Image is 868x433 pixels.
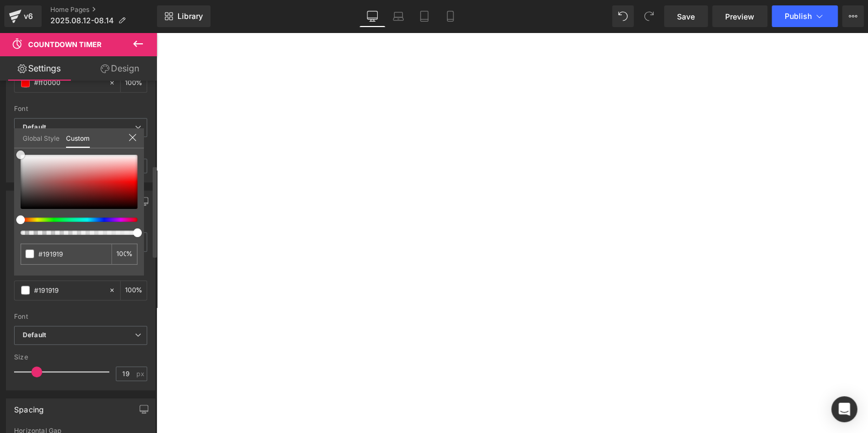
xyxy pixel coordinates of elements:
[22,9,35,23] div: v6
[785,12,812,21] span: Publish
[612,5,634,27] button: Undo
[772,5,838,27] button: Publish
[712,5,767,27] a: Preview
[411,5,437,27] a: Tablet
[50,16,114,25] span: 2025.08.12-08.14
[437,5,463,27] a: Mobile
[842,5,864,27] button: More
[831,396,857,422] div: Open Intercom Messenger
[4,5,42,27] a: v6
[157,5,211,27] a: New Library
[359,5,385,27] a: Desktop
[177,11,203,21] span: Library
[81,56,159,81] a: Design
[156,32,868,433] iframe: To enrich screen reader interactions, please activate Accessibility in Grammarly extension settings
[677,11,695,22] span: Save
[111,244,137,265] div: %
[66,128,90,148] a: Custom
[23,128,60,147] a: Global Style
[38,248,107,260] input: Color
[28,40,102,49] span: Countdown Timer
[638,5,660,27] button: Redo
[725,11,754,22] span: Preview
[385,5,411,27] a: Laptop
[50,5,157,14] a: Home Pages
